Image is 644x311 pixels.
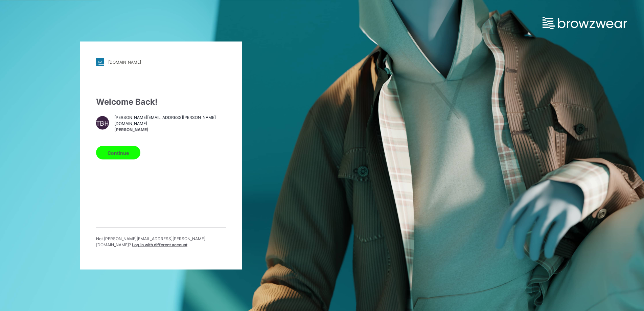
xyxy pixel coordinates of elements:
button: Continue [96,146,140,160]
a: [DOMAIN_NAME] [96,58,226,66]
div: [DOMAIN_NAME] [108,59,141,64]
span: Log in with different account [132,242,187,247]
img: stylezone-logo.562084cfcfab977791bfbf7441f1a819.svg [96,58,104,66]
img: browzwear-logo.e42bd6dac1945053ebaf764b6aa21510.svg [543,17,627,29]
p: Not [PERSON_NAME][EMAIL_ADDRESS][PERSON_NAME][DOMAIN_NAME] ? [96,236,226,248]
span: [PERSON_NAME][EMAIL_ADDRESS][PERSON_NAME][DOMAIN_NAME] [114,114,226,126]
div: TBH [96,116,109,130]
div: Welcome Back! [96,96,226,108]
span: [PERSON_NAME] [114,126,226,132]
